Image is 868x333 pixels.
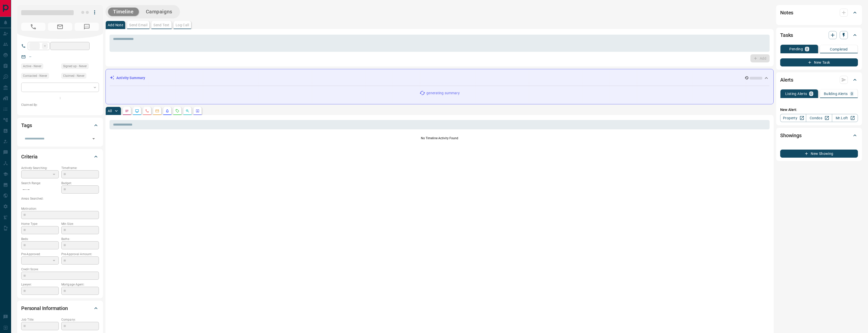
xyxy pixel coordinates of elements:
p: generating summary [426,90,459,96]
p: Search Range: [21,181,59,185]
p: Motivation: [21,206,99,211]
p: Listing Alerts [785,92,807,96]
div: Showings [780,129,858,141]
p: Pending [789,47,803,51]
h2: Personal Information [21,304,68,312]
svg: Calls [145,109,149,113]
p: Timeframe: [61,166,99,170]
p: Min Size: [61,222,99,226]
a: -- [29,55,31,59]
h2: Criteria [21,153,38,161]
p: 0 [851,92,853,96]
h2: Showings [780,131,802,139]
p: Lawyer: [21,282,59,287]
div: Notes [780,7,858,19]
p: Baths: [61,237,99,241]
svg: Opportunities [185,109,189,113]
p: 0 [806,47,808,51]
p: All [108,109,112,113]
a: Mr.Loft [832,114,858,122]
p: Beds: [21,237,59,241]
button: Campaigns [141,8,177,16]
p: Add Note [108,23,123,27]
p: Building Alerts [824,92,848,96]
p: 0 [810,92,812,96]
p: Home Type: [21,222,59,226]
h2: Notes [780,9,793,17]
div: Tasks [780,29,858,41]
span: No Number [21,23,45,31]
p: Actively Searching: [21,166,59,170]
span: No Number [75,23,99,31]
button: New Showing [780,150,858,158]
span: Claimed - Never [63,73,85,78]
svg: Emails [155,109,159,113]
p: Job Title: [21,317,59,322]
p: No Timeline Activity Found [110,136,770,140]
h2: Tasks [780,31,793,39]
p: New Alert: [780,107,858,112]
a: Condos [806,114,832,122]
svg: Requests [175,109,179,113]
svg: Agent Actions [196,109,200,113]
div: Alerts [780,74,858,86]
svg: Listing Alerts [165,109,169,113]
div: Activity Summary [110,73,769,83]
svg: Lead Browsing Activity [135,109,139,113]
p: Credit Score: [21,267,99,272]
span: No Email [48,23,72,31]
button: New Task [780,58,858,66]
p: Pre-Approved: [21,252,59,256]
div: Criteria [21,151,99,163]
p: Areas Searched: [21,196,99,201]
div: Personal Information [21,302,99,314]
a: Property [780,114,806,122]
span: Active - Never [23,64,41,69]
p: Company: [61,317,99,322]
button: Open [90,135,97,142]
h2: Alerts [780,76,793,84]
p: Mortgage Agent: [61,282,99,287]
span: Signed up - Never [63,64,87,69]
p: Completed [830,47,848,51]
span: Contacted - Never [23,73,47,78]
p: Claimed By: [21,103,99,107]
p: -- - -- [21,185,59,194]
h2: Tags [21,121,32,129]
p: Budget: [61,181,99,185]
button: Timeline [108,8,139,16]
p: Pre-Approval Amount: [61,252,99,256]
p: Activity Summary [116,75,145,81]
div: Tags [21,119,99,131]
svg: Notes [125,109,129,113]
